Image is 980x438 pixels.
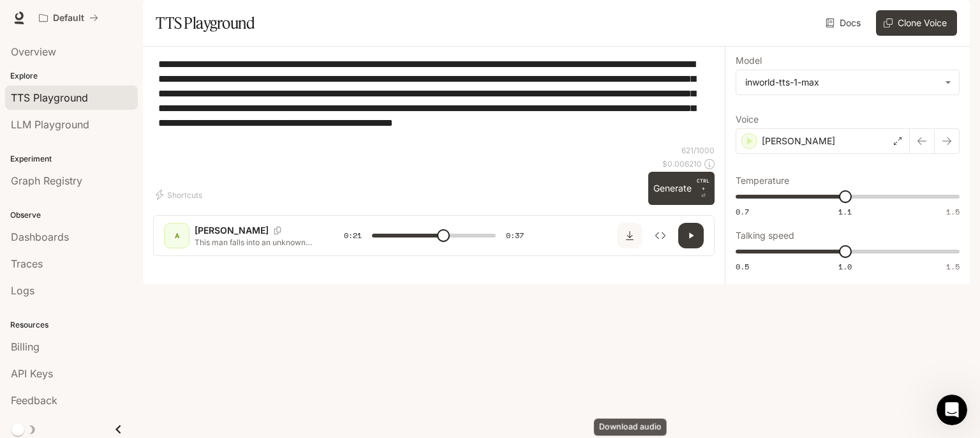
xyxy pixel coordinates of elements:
p: This man falls into an unknown house. The house is very strange. There were organs of a living be... [195,237,313,248]
p: [PERSON_NAME] [195,224,269,237]
span: 0:37 [506,229,524,242]
p: ⏎ [697,177,709,200]
p: Default [53,13,84,24]
button: Clone Voice [876,10,957,36]
div: inworld-tts-1-max [745,76,939,89]
iframe: Intercom live chat [937,395,967,425]
button: Inspect [648,223,673,248]
span: 1.0 [838,261,852,272]
p: 621 / 1000 [681,145,715,156]
p: Voice [736,115,759,124]
span: 1.5 [946,206,960,217]
div: inworld-tts-1-max [736,70,959,94]
p: Talking speed [736,231,794,240]
button: Copy Voice ID [269,227,286,234]
span: 0:21 [344,229,362,242]
span: 0.7 [736,206,749,217]
p: [PERSON_NAME] [762,135,835,147]
p: CTRL + [697,177,709,192]
div: Download audio [594,419,667,436]
h1: TTS Playground [156,10,255,36]
button: Download audio [617,223,642,248]
button: GenerateCTRL +⏎ [648,172,715,205]
span: 0.5 [736,261,749,272]
button: Shortcuts [153,185,207,205]
p: Temperature [736,176,789,185]
button: All workspaces [33,5,104,31]
p: Model [736,56,762,65]
a: Docs [823,10,866,36]
span: 1.1 [838,206,852,217]
span: 1.5 [946,261,960,272]
div: A [167,225,187,246]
